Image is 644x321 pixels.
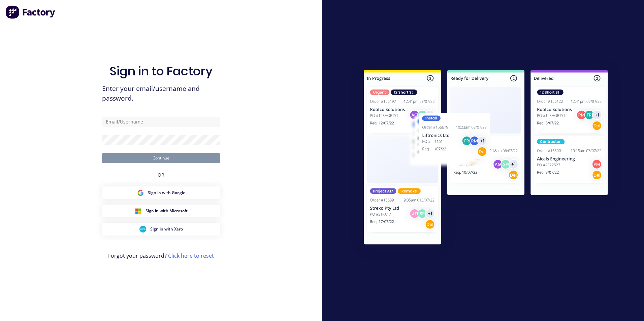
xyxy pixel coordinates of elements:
a: Click here to reset [168,252,214,259]
span: Enter your email/username and password. [102,84,220,103]
img: Xero Sign in [139,226,146,233]
span: Sign in with Google [148,190,185,196]
button: Continue [102,153,220,163]
button: Google Sign inSign in with Google [102,186,220,199]
img: Google Sign in [137,189,144,196]
span: Sign in with Xero [150,226,183,232]
button: Microsoft Sign inSign in with Microsoft [102,205,220,217]
img: Factory [5,5,56,19]
h1: Sign in to Factory [109,64,213,78]
img: Microsoft Sign in [135,208,141,214]
span: Forgot your password? [108,252,214,260]
input: Email/Username [102,117,220,127]
img: Sign in [349,57,623,260]
span: Sign in with Microsoft [146,208,188,214]
button: Xero Sign inSign in with Xero [102,223,220,236]
div: OR [158,163,164,186]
